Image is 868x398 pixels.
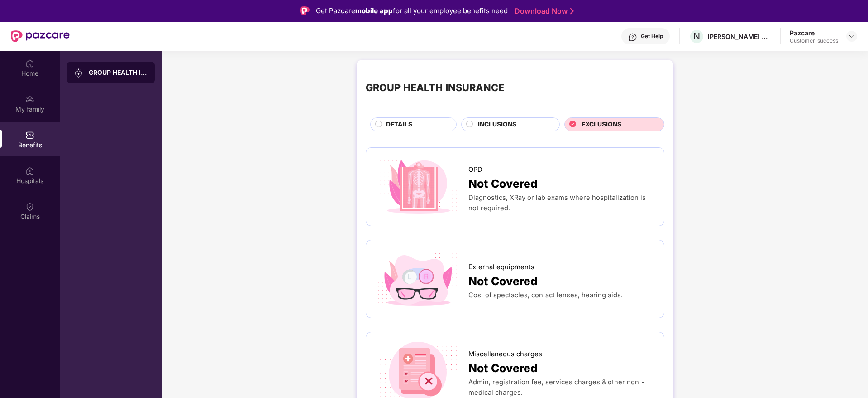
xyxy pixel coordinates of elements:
span: DETAILS [386,120,412,130]
img: svg+xml;base64,PHN2ZyB3aWR0aD0iMjAiIGhlaWdodD0iMjAiIHZpZXdCb3g9IjAgMCAyMCAyMCIgZmlsbD0ibm9uZSIgeG... [74,68,83,78]
div: Get Help [641,33,663,40]
a: Download Now [515,6,571,16]
img: New Pazcare Logo [11,30,70,42]
span: Admin, registration fee, services charges & other non - medical charges. [468,378,645,397]
span: Not Covered [468,272,538,290]
img: svg+xml;base64,PHN2ZyBpZD0iRHJvcGRvd24tMzJ4MzIiIHhtbG5zPSJodHRwOi8vd3d3LnczLm9yZy8yMDAwL3N2ZyIgd2... [848,33,855,40]
span: N [693,31,700,42]
div: [PERSON_NAME] Networks Private Limited [707,32,771,41]
img: svg+xml;base64,PHN2ZyBpZD0iSG9zcGl0YWxzIiB4bWxucz0iaHR0cDovL3d3dy53My5vcmcvMjAwMC9zdmciIHdpZHRoPS... [25,166,34,175]
img: svg+xml;base64,PHN2ZyBpZD0iSG9tZSIgeG1sbnM9Imh0dHA6Ly93d3cudzMub3JnLzIwMDAvc3ZnIiB3aWR0aD0iMjAiIG... [25,59,34,68]
img: svg+xml;base64,PHN2ZyB3aWR0aD0iMjAiIGhlaWdodD0iMjAiIHZpZXdCb3g9IjAgMCAyMCAyMCIgZmlsbD0ibm9uZSIgeG... [25,95,34,104]
span: INCLUSIONS [478,120,516,130]
div: Customer_success [790,37,838,44]
span: Not Covered [468,175,538,193]
span: Cost of spectacles, contact lenses, hearing aids. [468,291,623,299]
span: External equipments [468,262,534,272]
img: svg+xml;base64,PHN2ZyBpZD0iQmVuZWZpdHMiIHhtbG5zPSJodHRwOi8vd3d3LnczLm9yZy8yMDAwL3N2ZyIgd2lkdGg9Ij... [25,131,34,140]
span: Not Covered [468,359,538,377]
div: Get Pazcare for all your employee benefits need [316,5,508,16]
span: Diagnostics, XRay or lab exams where hospitalization is not required. [468,194,646,212]
div: GROUP HEALTH INSURANCE [366,80,504,95]
div: GROUP HEALTH INSURANCE [89,68,148,77]
span: OPD [468,165,482,175]
div: Pazcare [790,29,838,37]
strong: mobile app [355,6,393,15]
img: svg+xml;base64,PHN2ZyBpZD0iQ2xhaW0iIHhtbG5zPSJodHRwOi8vd3d3LnczLm9yZy8yMDAwL3N2ZyIgd2lkdGg9IjIwIi... [25,202,34,211]
img: svg+xml;base64,PHN2ZyBpZD0iSGVscC0zMngzMiIgeG1sbnM9Imh0dHA6Ly93d3cudzMub3JnLzIwMDAvc3ZnIiB3aWR0aD... [628,33,637,42]
span: EXCLUSIONS [582,120,621,130]
img: Stroke [570,6,574,16]
img: icon [375,249,461,309]
img: Logo [300,6,310,15]
img: icon [375,157,461,217]
span: Miscellaneous charges [468,349,542,359]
